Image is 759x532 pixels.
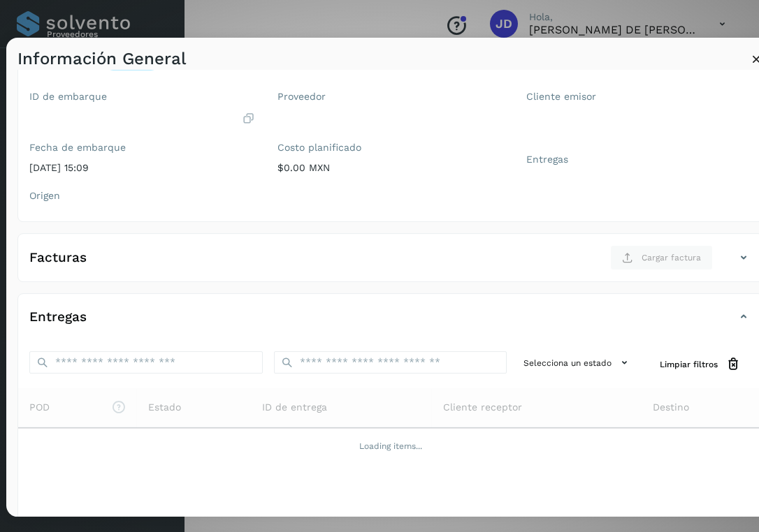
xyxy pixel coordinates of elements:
label: Proveedor [277,91,503,103]
span: ID de entrega [262,400,327,415]
label: Fecha de embarque [29,142,255,154]
span: POD [29,400,126,415]
h4: Entregas [29,309,87,325]
p: $0.00 MXN [277,162,503,174]
button: Limpiar filtros [649,351,752,377]
h4: Embarque [29,54,96,71]
span: Destino [653,400,689,415]
button: Cargar factura [610,245,713,270]
button: Selecciona un estado [518,351,637,374]
span: Estado [148,400,181,415]
label: Origen [29,190,255,202]
label: Entregas [526,154,752,165]
span: Cargar factura [642,251,701,264]
span: Cliente receptor [443,400,522,415]
span: Limpiar filtros [660,358,718,371]
p: [DATE] 15:09 [29,162,255,174]
label: Costo planificado [277,142,503,154]
h4: Facturas [29,250,87,266]
label: ID de embarque [29,91,255,103]
label: Cliente emisor [526,91,752,103]
h3: Información General [17,49,186,69]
